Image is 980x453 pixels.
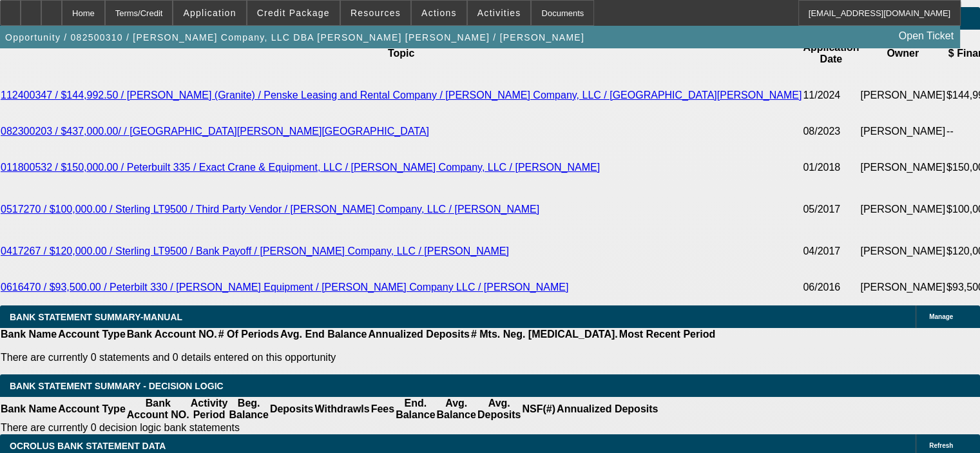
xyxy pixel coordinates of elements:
a: 011800532 / $150,000.00 / Peterbuilt 335 / Exact Crane & Equipment, LLC / [PERSON_NAME] Company, ... [1,162,600,173]
td: [PERSON_NAME] [860,113,946,149]
th: Avg. Balance [436,397,476,421]
span: Opportunity / 082500310 / [PERSON_NAME] Company, LLC DBA [PERSON_NAME] [PERSON_NAME] / [PERSON_NAME] [5,32,584,43]
td: [PERSON_NAME] [860,186,946,233]
span: Credit Package [257,8,330,18]
th: # Of Periods [218,328,280,341]
th: End. Balance [395,397,436,421]
button: Credit Package [247,1,340,25]
button: Actions [412,1,466,25]
th: Most Recent Period [619,328,716,341]
td: 04/2017 [802,233,860,269]
th: Activity Period [190,397,229,421]
button: Resources [341,1,410,25]
td: 01/2018 [802,149,860,186]
th: Account Type [57,397,126,421]
a: 0417267 / $120,000.00 / Sterling LT9500 / Bank Payoff / [PERSON_NAME] Company, LLC / [PERSON_NAME] [1,246,509,256]
th: Annualized Deposits [556,397,658,421]
p: There are currently 0 statements and 0 details entered on this opportunity [1,352,715,363]
th: Bank Account NO. [126,328,218,341]
span: Refresh [929,442,953,449]
th: Withdrawls [314,397,370,421]
span: OCROLUS BANK STATEMENT DATA [10,441,166,451]
th: Application Date [802,30,860,77]
th: Account Type [57,328,126,341]
button: Application [173,1,245,25]
td: [PERSON_NAME] [860,233,946,269]
span: Application [183,8,236,18]
a: 112400347 / $144,992.50 / [PERSON_NAME] (Granite) / Penske Leasing and Rental Company / [PERSON_N... [1,90,802,101]
th: Annualized Deposits [367,328,470,341]
td: 05/2017 [802,186,860,233]
span: Manage [929,313,953,320]
td: 11/2024 [802,77,860,113]
a: 0616470 / $93,500.00 / Peterbilt 330 / [PERSON_NAME] Equipment / [PERSON_NAME] Company LLC / [PER... [1,282,568,293]
span: Bank Statement Summary - Decision Logic [10,381,224,391]
td: [PERSON_NAME] [860,269,946,305]
th: Avg. End Balance [280,328,368,341]
span: Resources [351,8,401,18]
td: [PERSON_NAME] [860,77,946,113]
span: BANK STATEMENT SUMMARY-MANUAL [10,312,182,322]
td: 06/2016 [802,269,860,305]
th: Bank Account NO. [126,397,190,421]
span: Actions [421,8,457,18]
th: Fees [370,397,395,421]
a: Open Ticket [894,25,959,47]
span: Activities [477,8,521,18]
button: Activities [468,1,531,25]
td: 08/2023 [802,113,860,149]
a: 0517270 / $100,000.00 / Sterling LT9500 / Third Party Vendor / [PERSON_NAME] Company, LLC / [PERS... [1,204,539,215]
th: Deposits [269,397,314,421]
th: # Mts. Neg. [MEDICAL_DATA]. [470,328,619,341]
th: NSF(#) [521,397,556,421]
th: Owner [860,30,946,77]
th: Avg. Deposits [477,397,522,421]
td: [PERSON_NAME] [860,149,946,186]
th: Beg. Balance [228,397,269,421]
a: 082300203 / $437,000.00/ / [GEOGRAPHIC_DATA][PERSON_NAME][GEOGRAPHIC_DATA] [1,126,429,137]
